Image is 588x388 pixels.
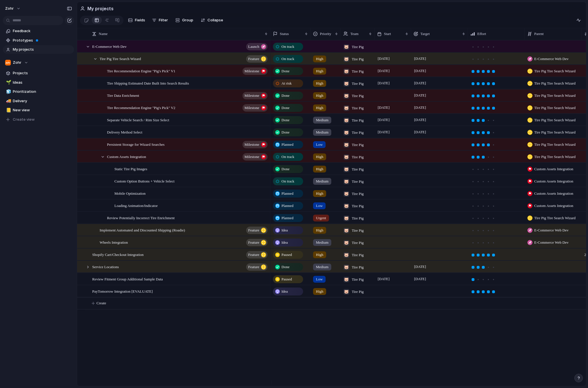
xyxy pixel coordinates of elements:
span: My projects [13,47,72,52]
span: Idea [281,240,288,245]
span: Planned [281,215,293,221]
span: Static Tire Pig Images [114,165,147,172]
span: Shopify Cart/Checkout Integration [92,251,144,258]
div: 🐷 [344,69,349,74]
span: Medium [316,117,328,123]
span: Tire Pig Tire Search Wizard [534,81,575,86]
span: Tire Pig [352,44,364,50]
span: Milestone [244,92,259,100]
span: Medium [316,178,328,184]
button: zohr [3,4,24,13]
span: High [316,93,323,98]
div: 🐷 [344,289,349,295]
div: 🐷 [344,93,349,99]
span: [DATE] [376,276,391,282]
span: Custom Assets Integration [534,178,573,184]
span: Tire Pig [352,118,364,123]
h2: My projects [87,5,114,12]
button: Milestone [242,153,268,161]
span: Low [316,203,323,209]
span: Planned [281,203,293,209]
span: Paused [281,276,292,282]
button: Milestone [242,67,268,75]
span: Done [281,166,289,172]
a: 🌱Ideas [3,78,74,87]
span: Custom Assets Integration [534,191,573,196]
span: Tire Pig [352,69,364,74]
span: Idea [281,227,288,233]
span: Done [281,93,289,98]
div: 🐷 [344,81,349,87]
span: New view [13,107,72,113]
span: Tire Pig Tire Search Wizard [534,130,575,135]
span: Tire Pig [352,93,364,99]
div: 🐷 [344,56,349,62]
span: Tire Pig Tire Search Wizard [534,93,575,98]
span: E-Commerce Web Dev [92,43,127,50]
span: Tire Pig Tire Search Wizard [534,117,575,123]
button: 🚚 [5,98,11,104]
span: Collapse [207,17,223,23]
span: High [316,105,323,111]
span: High [316,81,323,86]
span: Tire Pig [352,252,364,258]
span: Target [420,31,430,37]
span: Projects [13,70,72,76]
span: Tire Pig [352,228,364,233]
span: Tire Pig Tire Search Wizard [534,215,575,221]
div: 🚚 [6,98,10,104]
span: Wheels Integration [100,239,128,245]
span: Low [316,276,323,282]
span: Prioritization [13,89,72,95]
span: Tire Pig [352,240,364,246]
span: Start [384,31,391,37]
span: Tire Pig [352,167,364,172]
span: Feedback [13,28,72,34]
a: 🧊Prioritization [3,87,74,96]
span: Milestone [244,153,259,161]
span: Tire Pig Tire Search Wizard [534,142,575,147]
span: Priority [320,31,331,37]
span: Delivery [13,98,72,104]
span: On track [281,44,294,50]
span: Tire Data Enrichment [107,92,139,98]
span: Implement Automated and Discounted Shipping (Roadie) [100,227,185,233]
a: Feedback [3,27,74,35]
span: Tire Pig Tire Search Wizard [534,105,575,111]
div: 🐷 [344,277,349,282]
button: Milestone [242,104,268,112]
span: Feature [248,55,259,63]
span: Separate Vehicle Search / Rim Size Select [107,116,169,123]
span: Persistent Storage for Wizard Searches [107,141,165,147]
span: On track [281,56,294,62]
span: E-Commerce Web Dev [534,240,569,245]
div: 🐷 [344,215,349,221]
span: Tire Shipping Estimated Date Built Into Search Results [107,80,189,86]
span: Medium [316,130,328,135]
a: Prototypes [3,36,74,45]
span: launch [248,43,259,51]
span: Custom Option Buttons + Vehicle Select [114,178,174,184]
span: Done [281,105,289,111]
button: Collapse [198,16,225,25]
span: Zohr [13,60,21,65]
span: On track [281,154,294,160]
span: E-Commerce Web Dev [534,56,569,62]
span: Tire Pig [352,81,364,87]
span: [DATE] [413,92,427,99]
span: Feature [248,263,259,271]
span: Tire Pig [352,130,364,136]
span: On track [281,178,294,184]
button: Feature [246,251,268,258]
span: High [316,166,323,172]
span: Tire Pig Tire Search Wizard [534,154,575,160]
div: 🐷 [344,252,349,258]
span: Feature [248,251,259,259]
span: Custom Assets Integration [534,166,573,172]
div: 🐷 [344,179,349,184]
div: 🚚Delivery [3,97,74,105]
div: 🐷 [344,44,349,50]
span: E-Commerce Web Dev [534,227,569,233]
div: 🐷 [344,191,349,197]
span: [DATE] [376,104,391,111]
